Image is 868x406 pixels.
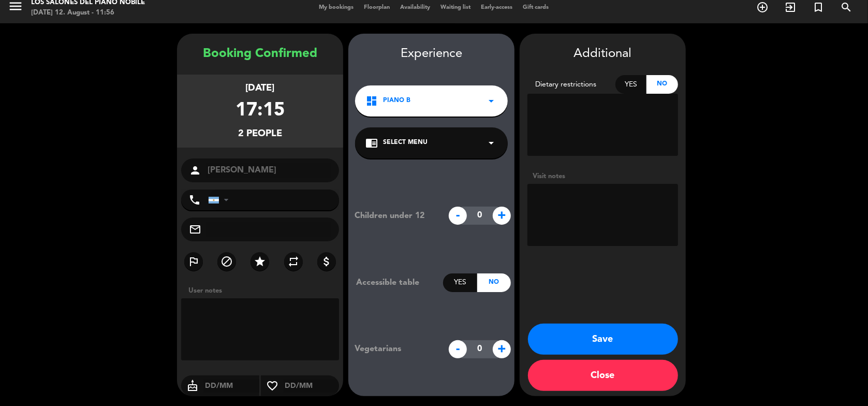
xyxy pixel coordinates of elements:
[348,44,514,64] div: Experience
[527,79,615,91] div: Dietary restrictions
[646,75,678,94] div: No
[383,96,410,106] span: PIANO B
[177,44,343,64] div: Booking Confirmed
[812,1,825,13] i: turned_in_not
[443,273,477,292] div: Yes
[189,223,201,236] i: mail_outline
[347,209,444,223] div: Children under 12
[493,207,511,225] span: +
[527,44,678,64] div: Additional
[236,96,285,126] div: 17:15
[449,207,467,225] span: -
[477,273,511,292] div: No
[476,5,518,10] span: Early-access
[220,255,233,268] i: block
[348,276,443,289] div: Accessible table
[840,1,852,13] i: search
[383,138,428,148] span: Select Menu
[756,1,769,13] i: add_circle_outline
[365,95,378,107] i: dashboard
[246,81,275,96] div: [DATE]
[518,5,554,10] span: Gift cards
[347,342,444,356] div: Vegetarians
[209,190,232,210] div: Argentina: +54
[284,380,339,393] input: DD/MM
[359,5,395,10] span: Floorplan
[485,95,497,107] i: arrow_drop_down
[320,255,333,268] i: attach_money
[254,255,266,268] i: star
[528,324,678,355] button: Save
[238,126,282,141] div: 2 people
[485,137,497,149] i: arrow_drop_down
[493,340,511,358] span: +
[183,285,343,296] div: User notes
[204,380,259,393] input: DD/MM
[365,137,378,149] i: chrome_reader_mode
[528,360,678,391] button: Close
[527,171,678,182] div: Visit notes
[187,255,200,268] i: outlined_flag
[261,380,284,392] i: favorite_border
[188,194,201,206] i: phone
[189,164,201,177] i: person
[615,75,647,94] div: Yes
[31,8,145,18] div: [DATE] 12. August - 11:56
[287,255,300,268] i: repeat
[784,1,797,13] i: exit_to_app
[314,5,359,10] span: My bookings
[449,340,467,358] span: -
[395,5,436,10] span: Availability
[436,5,476,10] span: Waiting list
[181,380,204,392] i: cake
